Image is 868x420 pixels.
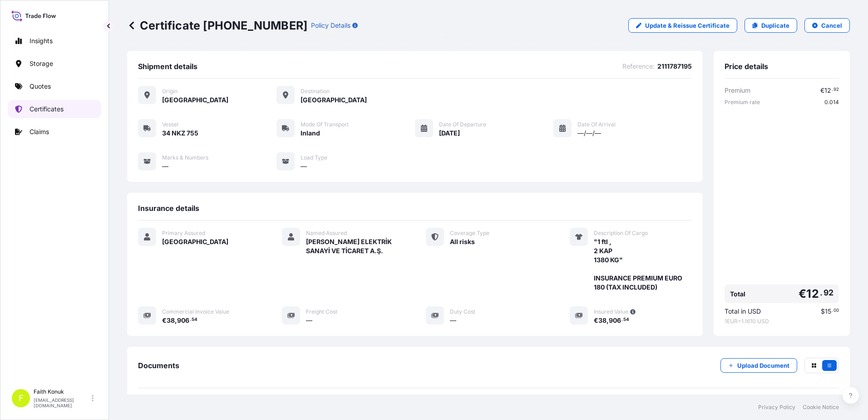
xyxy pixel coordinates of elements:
span: 34 NKZ 755 [162,129,198,138]
span: [GEOGRAPHIC_DATA] [301,95,367,105]
span: 92 [833,88,839,91]
span: . [621,318,623,321]
span: — [162,162,168,171]
span: Vessel [162,121,178,128]
a: Storage [8,55,101,73]
span: All risks [450,237,475,246]
span: Primary Assured [162,230,205,237]
span: — [306,316,312,325]
span: 12 [824,87,831,94]
a: Cookie Notice [803,404,839,411]
span: $ [821,308,825,315]
span: Shipment details [138,62,197,71]
span: 0.014 [824,99,839,106]
p: Certificate [PHONE_NUMBER] [127,18,307,33]
span: F [19,394,24,403]
span: Load Type [301,154,327,161]
span: [GEOGRAPHIC_DATA] [162,237,228,246]
p: Policy Details [311,21,350,30]
span: Mode of Transport [301,121,349,128]
span: 906 [609,317,621,324]
p: Upload Document [737,361,789,370]
span: Total [730,290,745,299]
p: Quotes [30,82,51,91]
a: Certificates [8,100,101,118]
span: Price details [725,62,768,71]
span: Coverage Type [450,230,489,237]
span: Premium [725,86,750,95]
button: Upload Document [720,358,797,373]
a: Claims [8,123,101,141]
p: [EMAIL_ADDRESS][DOMAIN_NAME] [34,397,90,408]
span: Insurance details [138,204,199,213]
span: [GEOGRAPHIC_DATA] [162,95,228,105]
span: , [607,317,609,324]
span: Destination [301,88,330,95]
p: Claims [30,127,49,136]
p: Update & Reissue Certificate [645,21,730,30]
span: —/—/— [577,129,601,138]
span: . [832,88,833,91]
button: Cancel [804,18,850,33]
span: — [450,316,456,325]
span: € [799,288,806,300]
span: 12 [806,288,819,300]
span: Date of Arrival [577,121,616,128]
p: Cancel [821,21,842,30]
span: 906 [177,317,189,324]
span: Description Of Cargo [594,230,648,237]
span: 38 [167,317,175,324]
p: Insights [30,36,53,45]
a: Quotes [8,77,101,95]
span: . [832,309,833,312]
span: Documents [138,361,179,370]
span: 1 EUR = 1.1610 USD [725,318,839,325]
p: Storage [30,59,53,68]
span: Duty Cost [450,308,475,315]
span: Commercial Invoice Value [162,308,229,315]
span: Total in USD [725,307,761,316]
span: 54 [192,318,197,321]
span: 00 [833,309,839,312]
span: [DATE] [439,129,460,138]
span: [PERSON_NAME] ELEKTRİK SANAYİ VE TİCARET A.Ş. [306,237,404,255]
a: Privacy Policy [758,404,795,411]
p: Certificates [30,105,64,114]
span: Inland [301,129,320,138]
span: "1 ftl , 2 KAP 1380 KG" INSURANCE PREMIUM EURO 180 (TAX INCLUDED) [594,237,692,292]
span: 15 [825,308,831,315]
span: 38 [598,317,607,324]
span: — [301,162,307,171]
span: Insured Value [594,308,628,315]
a: Duplicate [745,18,797,33]
span: Reference : [622,62,655,71]
span: Premium rate [725,99,760,106]
a: Update & Reissue Certificate [628,18,737,33]
span: Marks & Numbers [162,154,208,161]
span: Date of Departure [439,121,486,128]
p: Duplicate [761,21,789,30]
span: € [820,87,824,94]
span: , [175,317,177,324]
p: Faith Konuk [34,388,90,395]
span: . [820,290,823,295]
span: Named Assured [306,230,347,237]
span: 54 [623,318,629,321]
span: 92 [824,290,833,295]
span: Origin [162,88,178,95]
span: 2111787195 [657,62,692,71]
a: Insights [8,32,101,50]
span: € [162,317,167,324]
span: . [190,318,191,321]
span: Freight Cost [306,308,337,315]
span: € [594,317,598,324]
